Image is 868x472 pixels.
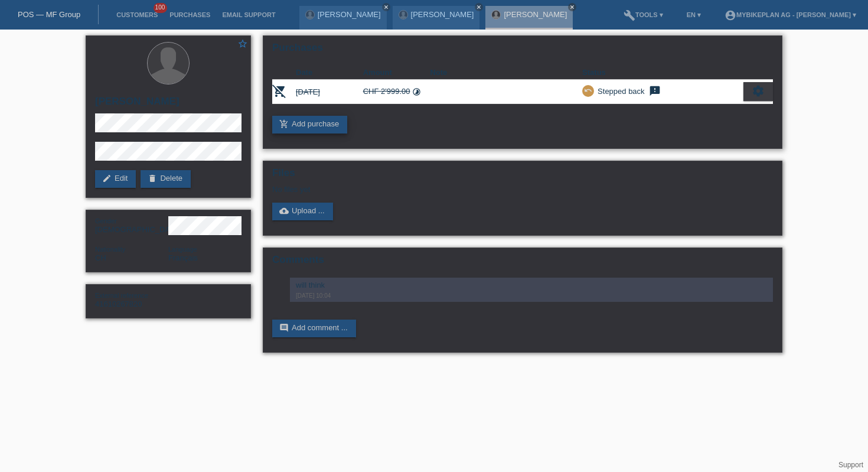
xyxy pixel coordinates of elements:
a: Customers [110,11,164,18]
td: [DATE] [296,80,363,104]
h2: [PERSON_NAME] [95,96,242,113]
i: delete [148,174,157,183]
i: close [476,4,482,10]
th: Status [582,66,743,80]
a: Email Support [216,11,281,18]
a: commentAdd comment ... [272,320,356,337]
a: Purchases [164,11,216,18]
th: Amount [363,66,430,80]
a: editEdit [95,170,136,188]
a: [PERSON_NAME] [504,10,567,19]
i: star_border [237,38,248,49]
a: EN ▾ [681,11,707,18]
div: 41610267820 [95,291,168,308]
a: account_circleMybikeplan AG - [PERSON_NAME] ▾ [719,11,862,18]
span: 100 [154,3,168,13]
i: 36 instalments [412,87,421,96]
i: feedback [648,85,662,97]
div: Stepped back [594,85,645,97]
i: close [569,4,575,10]
i: undo [584,86,592,95]
i: cloud_upload [279,206,289,216]
a: deleteDelete [141,170,191,188]
a: add_shopping_cartAdd purchase [272,116,347,134]
th: Note [430,66,582,80]
h2: Files [272,167,773,185]
div: will think [296,281,767,289]
h2: Comments [272,254,773,272]
i: comment [279,323,289,333]
i: add_shopping_cart [279,119,289,129]
span: Switzerland [95,253,106,262]
i: settings [752,84,765,97]
th: Date [296,66,363,80]
span: Gender [95,217,117,224]
div: No files yet [272,185,633,194]
a: POS — MF Group [18,10,80,19]
a: star_border [237,38,248,51]
i: account_circle [725,9,736,21]
span: External reference [95,292,148,299]
span: Français [168,253,198,262]
a: Support [838,461,863,469]
span: Nationality [95,246,125,253]
span: Language [168,246,197,253]
h2: Purchases [272,42,773,60]
a: close [475,3,483,11]
a: [PERSON_NAME] [318,10,381,19]
div: [DATE] 10:04 [296,292,767,299]
td: CHF 2'999.00 [363,80,430,104]
div: [DEMOGRAPHIC_DATA] [95,216,168,234]
i: build [624,9,635,21]
a: close [382,3,390,11]
a: buildTools ▾ [618,11,669,18]
a: [PERSON_NAME] [411,10,474,19]
i: close [383,4,389,10]
a: cloud_uploadUpload ... [272,203,333,220]
a: close [568,3,576,11]
i: edit [102,174,112,183]
i: POSP00025656 [272,84,286,98]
